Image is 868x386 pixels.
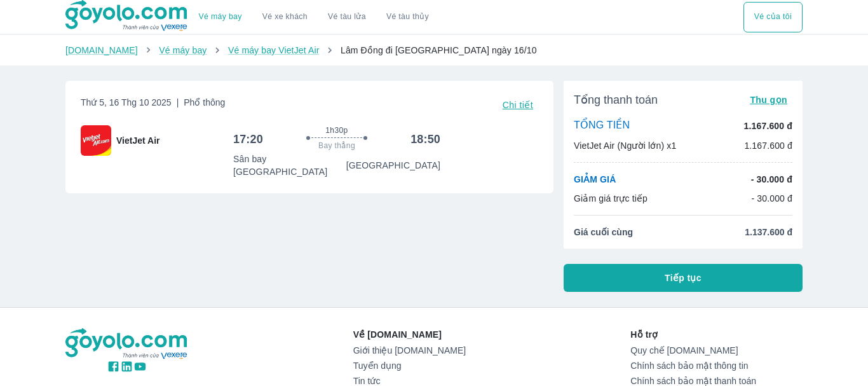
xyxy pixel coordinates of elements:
[318,2,376,32] a: Vé tàu lửa
[574,139,676,152] p: VietJet Air (Người lớn) x1
[65,45,138,55] a: [DOMAIN_NAME]
[346,159,440,172] p: [GEOGRAPHIC_DATA]
[574,192,648,205] p: Giảm giá trực tiếp
[65,44,803,57] nav: breadcrumb
[743,2,803,32] button: Vé của tôi
[353,345,466,355] a: Giới thiệu [DOMAIN_NAME]
[630,345,803,355] a: Quy chế [DOMAIN_NAME]
[751,173,792,186] p: - 30.000 đ
[665,272,702,284] span: Tiếp tục
[745,91,792,109] button: Thu gọn
[630,328,803,341] p: Hỗ trợ
[574,226,633,238] span: Giá cuối cùng
[498,96,538,114] button: Chi tiết
[410,132,440,147] h6: 18:50
[116,134,159,147] span: VietJet Air
[228,45,319,55] a: Vé máy bay VietJet Air
[630,361,803,371] a: Chính sách bảo mật thông tin
[750,95,787,105] span: Thu gọn
[353,376,466,386] a: Tin tức
[341,45,537,55] span: Lâm Đồng đi [GEOGRAPHIC_DATA] ngày 16/10
[189,2,439,32] div: choose transportation mode
[233,153,346,178] p: Sân bay [GEOGRAPHIC_DATA]
[353,328,466,341] p: Về [DOMAIN_NAME]
[65,328,189,360] img: logo
[81,96,225,114] span: Thứ 5, 16 Thg 10 2025
[262,12,308,22] a: Vé xe khách
[199,12,242,22] a: Vé máy bay
[574,119,630,133] p: TỔNG TIỀN
[743,2,803,32] div: choose transportation mode
[751,192,792,205] p: - 30.000 đ
[318,141,355,151] span: Bay thẳng
[745,226,792,238] span: 1.137.600 đ
[177,97,179,107] span: |
[564,264,803,292] button: Tiếp tục
[325,125,348,135] span: 1h30p
[376,2,439,32] button: Vé tàu thủy
[574,92,658,107] span: Tổng thanh toán
[353,361,466,371] a: Tuyển dụng
[574,173,616,186] p: GIẢM GIÁ
[233,132,263,147] h6: 17:20
[159,45,207,55] a: Vé máy bay
[503,100,533,110] span: Chi tiết
[630,376,803,386] a: Chính sách bảo mật thanh toán
[744,139,792,152] p: 1.167.600 đ
[184,97,225,107] span: Phổ thông
[744,120,792,132] p: 1.167.600 đ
